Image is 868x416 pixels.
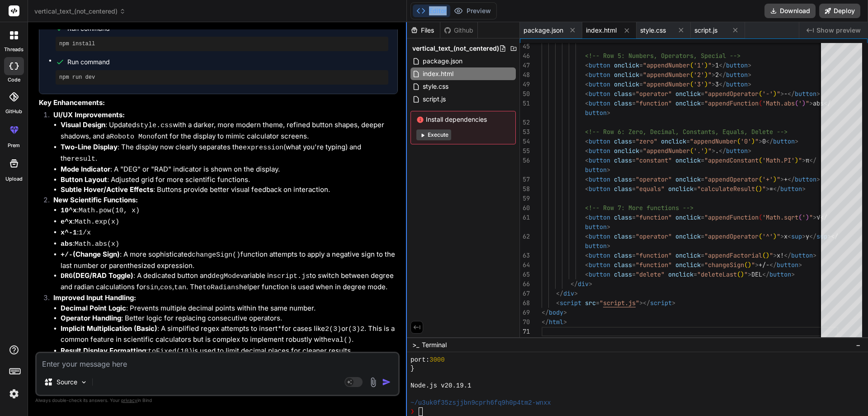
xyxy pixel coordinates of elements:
[585,242,607,250] span: button
[589,185,610,193] span: button
[719,71,726,79] span: </
[784,175,788,183] span: +
[603,299,636,307] span: script.js
[589,99,610,107] span: button
[780,232,784,240] span: >
[61,216,398,228] li: :
[704,99,759,107] span: "appendFunction
[741,137,751,145] span: '0'
[614,61,639,69] span: onclick
[816,175,820,183] span: >
[585,166,607,174] span: button
[693,61,704,69] span: '1'
[704,71,708,79] span: )
[520,146,530,156] div: 55
[719,147,726,155] span: </
[440,26,477,35] div: Github
[816,26,861,35] span: Show preview
[719,61,726,69] span: </
[737,137,741,145] span: (
[61,143,118,151] strong: Two-Line Display
[636,156,672,164] span: "constant"
[798,156,802,164] span: "
[759,185,762,193] span: )
[589,71,610,79] span: button
[762,251,766,259] span: (
[34,7,126,16] span: vertical_text_(not_centered)
[61,240,73,248] code: abs
[784,90,788,98] span: -
[59,74,385,81] pre: npm run dev
[61,175,398,185] li: : Adjusted grid for more scientific functions.
[61,249,398,271] li: : A more sophisticated function attempts to apply a negative sign to the last number or parenthes...
[614,251,632,259] span: class
[585,80,589,88] span: <
[809,213,813,221] span: "
[110,133,155,141] code: Roboto Mono
[636,90,672,98] span: "operator"
[701,156,704,164] span: =
[79,229,91,237] code: 1/x
[632,99,636,107] span: =
[607,109,610,117] span: >
[675,90,701,98] span: onclick
[412,44,499,53] span: vertical_text_(not_centered)
[589,156,610,164] span: button
[708,71,712,79] span: "
[520,70,530,80] div: 48
[802,156,806,164] span: >
[762,213,798,221] span: 'Math.sqrt
[520,80,530,89] div: 49
[61,120,105,129] strong: Visual Design
[639,147,643,155] span: =
[80,378,88,386] img: Pick Models
[766,251,769,259] span: )
[704,61,708,69] span: )
[520,99,530,108] div: 51
[809,232,816,240] span: </
[520,137,530,146] div: 54
[701,90,704,98] span: =
[715,61,719,69] span: 1
[520,251,530,260] div: 63
[53,110,125,119] strong: UI/UX Improvements:
[668,185,693,193] span: onclick
[136,122,173,129] code: style.css
[61,205,398,216] li: :
[704,175,759,183] span: "appendOperator
[675,156,701,164] span: onclick
[819,4,860,18] button: Deploy
[61,218,73,226] code: e^x
[759,99,762,107] span: (
[422,81,449,92] span: style.css
[614,90,632,98] span: class
[693,71,704,79] span: '2'
[607,166,610,174] span: >
[643,71,690,79] span: "appendNumber
[795,90,816,98] span: button
[585,128,766,136] span: <!-- Row 6: Zero, Decimal, Constants, Equals, Dele
[632,90,636,98] span: =
[759,175,762,183] span: (
[520,213,530,222] div: 61
[39,98,105,107] strong: Key Enhancements:
[762,137,766,145] span: 0
[607,242,610,250] span: >
[726,71,748,79] span: button
[773,232,777,240] span: )
[520,175,530,184] div: 57
[661,137,686,145] span: onclick
[762,156,795,164] span: 'Math.PI'
[704,156,759,164] span: "appendConstant
[704,90,759,98] span: "appendOperator
[708,147,712,155] span: "
[636,99,672,107] span: "function"
[748,61,751,69] span: >
[762,185,766,193] span: "
[614,156,632,164] span: class
[762,99,795,107] span: 'Math.abs
[697,185,755,193] span: "calculateResult
[712,61,715,69] span: >
[632,232,636,240] span: =
[806,99,809,107] span: "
